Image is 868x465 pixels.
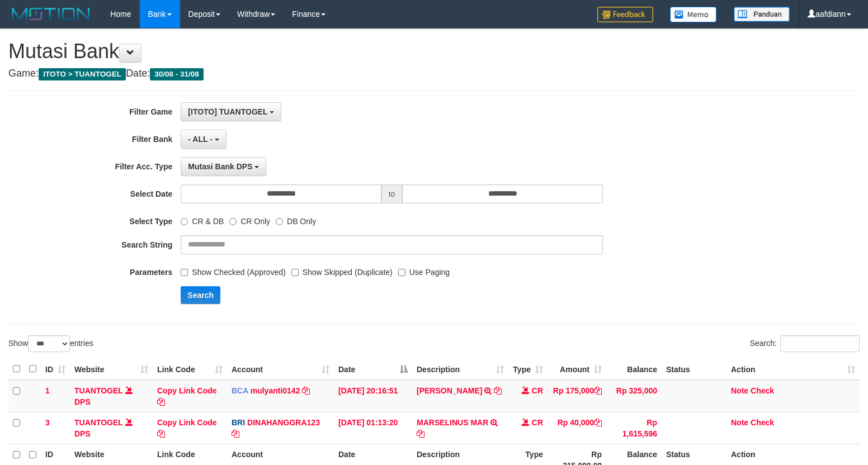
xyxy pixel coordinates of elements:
[247,418,320,427] a: DINAHANGGRA123
[302,386,310,395] a: Copy mulyanti0142 to clipboard
[334,380,412,412] td: [DATE] 20:16:51
[188,162,252,171] span: Mutasi Bank DPS
[398,269,405,276] input: Use Paging
[751,386,774,395] a: Check
[70,358,153,380] th: Website: activate to sort column ascending
[780,335,860,352] input: Search:
[276,212,316,227] label: DB Only
[8,40,860,63] h1: Mutasi Bank
[334,358,412,380] th: Date: activate to sort column descending
[494,386,502,395] a: Copy JAJA JAHURI to clipboard
[229,212,270,227] label: CR Only
[45,418,50,427] span: 3
[153,358,227,380] th: Link Code: activate to sort column ascending
[412,358,508,380] th: Description: activate to sort column ascending
[731,386,748,395] a: Note
[670,7,717,22] img: Button%20Memo.svg
[232,386,248,395] span: BCA
[188,107,267,116] span: [ITOTO] TUANTOGEL
[188,135,213,144] span: - ALL -
[417,429,424,438] a: Copy MARSELINUS MAR to clipboard
[8,6,93,22] img: MOTION_logo.png
[181,102,281,121] button: [ITOTO] TUANTOGEL
[606,412,662,444] td: Rp 1,615,596
[731,418,748,427] a: Note
[232,418,245,427] span: BRI
[181,269,188,276] input: Show Checked (Approved)
[606,380,662,412] td: Rp 325,000
[548,380,606,412] td: Rp 175,000
[291,263,393,278] label: Show Skipped (Duplicate)
[532,418,543,427] span: CR
[508,358,548,380] th: Type: activate to sort column ascending
[41,358,70,380] th: ID: activate to sort column ascending
[28,335,70,352] select: Showentries
[751,418,774,427] a: Check
[232,429,239,438] a: Copy DINAHANGGRA123 to clipboard
[229,218,237,225] input: CR Only
[662,358,727,380] th: Status
[398,263,450,278] label: Use Paging
[532,386,543,395] span: CR
[734,7,790,22] img: panduan.png
[70,380,153,412] td: DPS
[74,386,123,395] a: TUANTOGEL
[181,157,266,176] button: Mutasi Bank DPS
[8,68,860,79] h4: Game: Date:
[39,68,126,80] span: ITOTO > TUANTOGEL
[150,68,204,80] span: 30/08 - 31/08
[597,7,653,22] img: Feedback.jpg
[8,335,93,352] label: Show entries
[181,218,188,225] input: CR & DB
[594,418,602,427] a: Copy Rp 40,000 to clipboard
[727,358,860,380] th: Action: activate to sort column ascending
[291,269,299,276] input: Show Skipped (Duplicate)
[227,358,334,380] th: Account: activate to sort column ascending
[750,335,860,352] label: Search:
[157,386,217,406] a: Copy Link Code
[548,358,606,380] th: Amount: activate to sort column ascending
[157,418,217,438] a: Copy Link Code
[381,184,403,203] span: to
[548,412,606,444] td: Rp 40,000
[417,418,488,427] a: MARSELINUS MAR
[417,386,482,395] a: [PERSON_NAME]
[181,263,285,278] label: Show Checked (Approved)
[606,358,662,380] th: Balance
[181,130,226,149] button: - ALL -
[181,286,220,304] button: Search
[594,386,602,395] a: Copy Rp 175,000 to clipboard
[45,386,50,395] span: 1
[74,418,123,427] a: TUANTOGEL
[276,218,283,225] input: DB Only
[334,412,412,444] td: [DATE] 01:13:20
[181,212,224,227] label: CR & DB
[251,386,300,395] a: mulyanti0142
[70,412,153,444] td: DPS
